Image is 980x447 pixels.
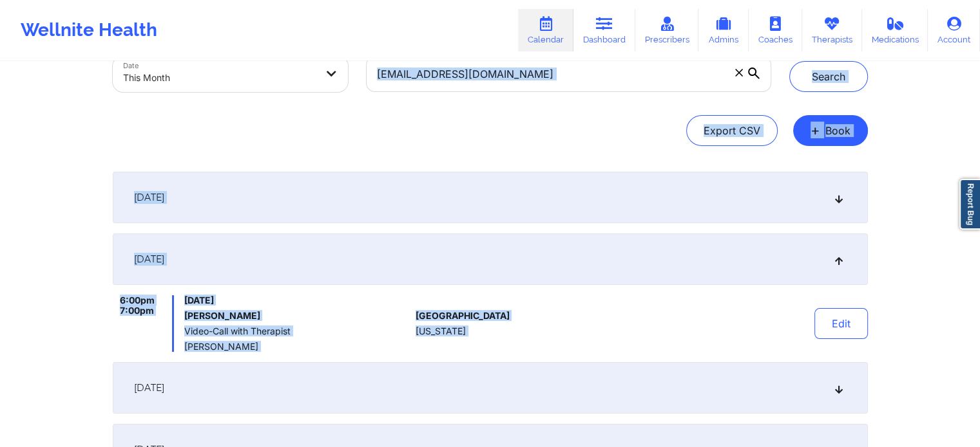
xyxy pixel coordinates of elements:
[928,9,980,51] a: Account
[686,115,778,146] button: Export CSV
[811,127,820,134] span: +
[184,295,410,306] span: [DATE]
[793,115,868,146] button: +Book
[120,295,155,306] span: 6:00pm
[789,61,868,92] button: Search
[120,306,154,316] span: 7:00pm
[698,9,749,51] a: Admins
[184,326,410,336] span: Video-Call with Therapist
[416,311,510,321] span: [GEOGRAPHIC_DATA]
[134,191,164,204] span: [DATE]
[959,179,980,230] a: Report Bug
[134,381,164,394] span: [DATE]
[802,9,862,51] a: Therapists
[749,9,802,51] a: Coaches
[518,9,573,51] a: Calendar
[134,253,164,266] span: [DATE]
[416,326,466,336] span: [US_STATE]
[862,9,928,51] a: Medications
[123,64,316,92] div: This Month
[635,9,699,51] a: Prescribers
[184,342,410,352] span: [PERSON_NAME]
[814,308,868,339] button: Edit
[573,9,635,51] a: Dashboard
[366,56,771,92] input: Search Appointments
[184,311,410,321] h6: [PERSON_NAME]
